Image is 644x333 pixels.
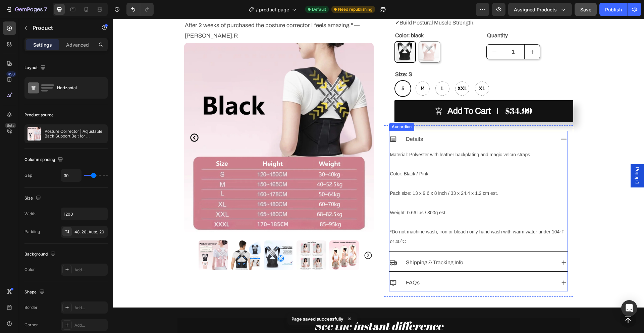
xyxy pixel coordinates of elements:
[312,6,326,12] span: Default
[521,148,528,166] span: Popup 1
[33,24,90,32] p: Product
[374,26,389,40] button: decrement
[24,63,47,72] div: Layout
[24,304,38,311] div: Border
[61,169,81,181] input: Auto
[126,3,154,16] div: Undo/Redo
[282,1,460,8] p: Build Postural Muscle Strength.
[605,6,622,13] div: Publish
[373,11,460,22] div: Quantity
[24,112,54,118] div: Product source
[277,210,451,225] span: *Do not machine wash, iron or bleach only hand wash with warm water under 104 F or 40 C
[281,81,460,103] button: Add to cart
[3,3,50,16] button: 7
[57,80,98,96] div: Horizontal
[389,26,412,40] input: quantity
[5,123,16,128] div: Beta
[277,191,334,197] span: Weight: 0.66 lbs / 300g est.
[66,41,89,48] p: Advanced
[24,172,32,178] div: Gap
[24,322,38,328] div: Corner
[251,232,260,241] button: Carousel Next Arrow
[277,172,385,177] span: Pack size: 13 x 9.6 x 8 inch / 33 x 24.4 x 1.2 cm est.
[412,26,427,40] button: increment
[256,6,258,13] span: /
[74,229,106,235] div: 48, 20, Auto, 20
[575,3,597,16] button: Save
[277,133,417,138] span: Material: Polyester with leather backplating and magic velcro straps
[45,129,105,138] p: Posture Corrector | Adjustable Back Support Belt for Abdominal Waist Correction
[327,65,332,75] span: L
[259,6,289,13] span: product page
[293,259,307,269] p: FAQs
[282,1,286,7] strong: ✓
[6,71,16,77] div: 450
[287,220,289,225] strong: °
[24,267,35,273] div: Color
[306,65,313,75] span: M
[74,305,106,311] div: Add...
[291,316,343,322] p: Page saved successfully
[446,210,448,216] strong: °
[61,208,107,220] input: Auto
[24,194,42,203] div: Size
[293,239,350,249] p: Shipping & Tracking Info
[24,155,64,164] div: Column spacing
[76,114,86,124] button: Carousel Back Arrow
[343,65,355,75] span: XXL
[391,86,420,99] div: $34.99
[44,5,47,13] p: 7
[334,87,378,98] div: Add to cart
[281,50,300,61] legend: Size: S
[113,19,644,333] iframe: Design area
[24,250,57,259] div: Background
[74,267,106,273] div: Add...
[277,105,300,111] div: Accordion
[277,152,315,158] span: Color: Black / Pink
[338,6,372,12] span: Need republishing
[24,229,40,235] div: Padding
[599,3,628,16] button: Publish
[287,65,292,75] span: S
[293,116,310,125] p: Details
[365,65,373,75] span: XL
[74,322,106,328] div: Add...
[621,300,637,316] div: Open Intercom Messenger
[24,288,46,297] div: Shape
[508,3,572,16] button: Assigned Products
[24,211,36,217] div: Width
[281,11,311,22] legend: Color: black
[33,41,52,48] p: Settings
[28,127,41,141] img: product feature img
[580,7,591,12] span: Save
[514,6,557,13] span: Assigned Products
